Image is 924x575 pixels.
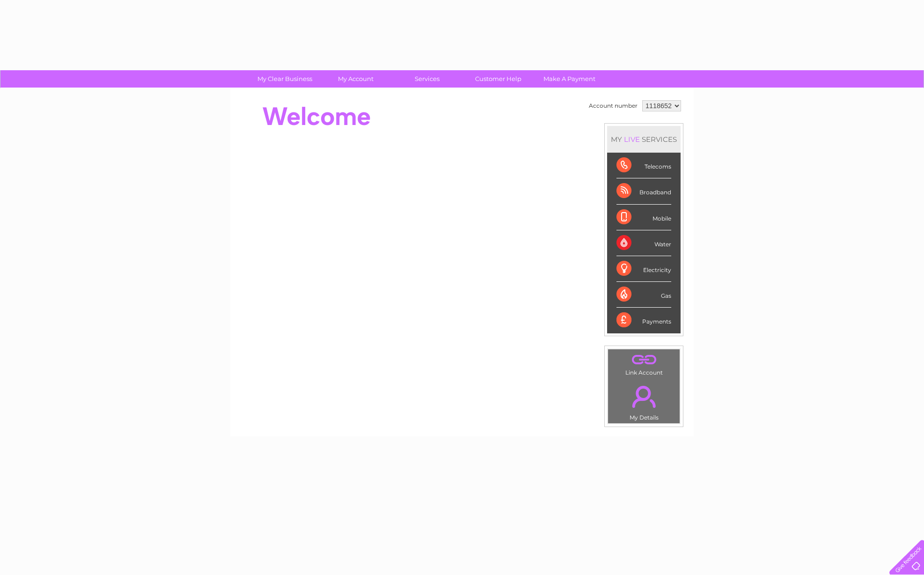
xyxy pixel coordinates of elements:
a: Customer Help [460,70,537,88]
div: LIVE [622,135,642,144]
div: Gas [616,282,671,308]
div: Water [616,230,671,256]
a: My Account [317,70,395,88]
td: Account number [587,98,640,114]
a: My Clear Business [246,70,323,88]
a: . [610,380,677,413]
td: Link Account [608,349,680,378]
div: Electricity [616,256,671,282]
div: Broadband [616,178,671,204]
div: Telecoms [616,153,671,178]
td: My Details [608,378,680,424]
div: Mobile [616,205,671,230]
div: Payments [616,308,671,333]
a: Make A Payment [531,70,608,88]
a: . [610,352,677,368]
div: MY SERVICES [607,126,681,153]
a: Services [389,70,466,88]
